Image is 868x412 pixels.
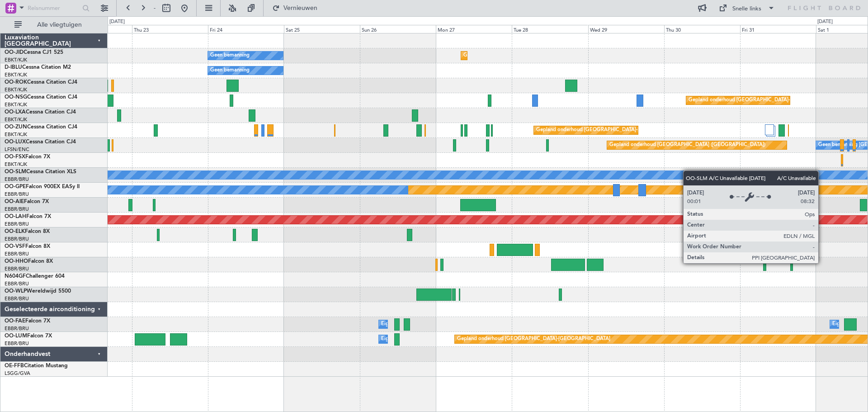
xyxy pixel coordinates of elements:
font: Cessna Citation M2 [22,65,71,70]
font: OO-GPE [5,184,26,189]
font: Cessna Citation CJ4 [27,80,77,85]
button: Alle vliegtuigen [10,18,98,32]
a: EBBR/BRU [5,280,29,287]
font: OO-FSX [5,154,25,160]
font: Cessna Citation CJ4 [27,95,77,100]
a: OO-LUMFalcon 7X [5,333,52,339]
a: OO-ELKFalcon 8X [5,229,50,234]
a: LFSN/ENC [5,146,29,153]
font: OO-NSG [5,95,27,100]
a: OO-WLPWereldwijd 5500 [5,289,71,294]
font: OE-FFB [5,363,24,369]
font: N604GF [5,274,26,279]
font: Citation Mustang [24,363,68,369]
a: OO-VSFFalcon 8X [5,244,50,249]
button: Vernieuwen [268,1,322,15]
font: Geen bemanning [210,53,250,58]
div: Sat 25 [284,25,360,33]
font: Falcon 7X [24,199,49,204]
div: Thu 30 [664,25,740,33]
a: EBBR/BRU [5,295,29,302]
font: Falcon 7X [25,154,50,160]
font: Falcon 8X [28,259,53,264]
a: OO-JIDCessna CJ1 525 [5,50,63,55]
font: Falcon 900EX EASy II [26,184,80,189]
a: EBBR/BRU [5,325,29,332]
input: Reisnummer [28,1,80,15]
button: Snelle links [714,1,779,15]
a: EBKT/KJK [5,101,27,108]
font: - [154,4,156,12]
a: OO-LUXCessna Citation CJ4 [5,139,76,145]
font: Alle vliegtuigen [37,20,82,29]
a: EBBR/BRU [5,191,29,198]
a: D-IBLUCessna Citation M2 [5,65,71,70]
font: Gepland onderhoud [GEOGRAPHIC_DATA] ([GEOGRAPHIC_DATA]) [609,142,765,147]
div: Fri 31 [740,25,816,33]
font: EBBR/BRU [5,265,29,272]
a: EBKT/KJK [5,86,27,93]
a: EBBR/BRU [5,236,29,242]
font: EBKT/KJK [5,116,27,123]
font: Cessna CJ1 525 [24,50,63,55]
div: [DATE] [817,18,833,26]
a: LSGG/GVA [5,370,30,377]
font: EBKT/KJK [5,161,27,168]
font: Cessna Citation CJ4 [26,139,76,145]
font: OO-ROK [5,80,27,85]
a: EBBR/BRU [5,221,29,227]
font: Challenger 604 [26,274,65,279]
font: Geen bemanning [210,68,250,73]
font: OO-LXA [5,109,26,115]
font: Gepland onderhoud [GEOGRAPHIC_DATA]-[GEOGRAPHIC_DATA] [689,98,842,103]
font: EBKT/KJK [5,71,27,78]
a: OO-ZUNCessna Citation CJ4 [5,124,77,130]
font: Falcon 7X [27,333,52,339]
a: OO-LAHFalcon 7X [5,214,51,219]
font: OO-LAH [5,214,26,219]
a: OE-FFBCitation Mustang [5,363,68,369]
font: Cessna Citation CJ4 [26,109,76,115]
a: OO-NSGCessna Citation CJ4 [5,95,77,100]
a: OO-FAEFalcon 7X [5,318,50,324]
font: Falcon 8X [25,229,50,234]
font: OO-JID [5,50,24,55]
font: Falcon 7X [26,214,51,219]
font: OO-VSF [5,244,25,249]
div: Wed 29 [588,25,664,33]
font: OO-ELK [5,229,25,234]
font: Gepland onderhoud [GEOGRAPHIC_DATA]-[GEOGRAPHIC_DATA] [463,53,617,58]
font: Wereldwijd 5500 [27,289,71,294]
font: OO-SLM [5,169,26,175]
a: N604GFChallenger 604 [5,274,65,279]
font: EBBR/BRU [5,206,29,213]
font: Snelle links [732,5,761,13]
a: EBBR/BRU [5,176,29,183]
a: EBKT/KJK [5,57,27,63]
font: Eigenaar Vliegbasis Melsbroek [381,336,452,341]
div: Tue 28 [512,25,588,33]
font: EBBR/BRU [5,251,29,257]
div: [DATE] [109,18,125,26]
font: Falcon 8X [25,244,50,249]
div: Thu 23 [132,25,208,33]
a: OO-HHOFalcon 8X [5,259,53,264]
a: EBBR/BRU [5,340,29,347]
a: EBKT/KJK [5,131,27,138]
a: OO-LXACessna Citation CJ4 [5,109,76,115]
a: OO-GPEFalcon 900EX EASy II [5,184,80,189]
font: OO-HHO [5,259,28,264]
font: OO-WLP [5,289,27,294]
a: OO-FSXFalcon 7X [5,154,50,160]
font: Gepland onderhoud [GEOGRAPHIC_DATA]-[GEOGRAPHIC_DATA] [457,336,610,341]
a: OO-AIEFalcon 7X [5,199,49,204]
font: OO-FAE [5,318,25,324]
